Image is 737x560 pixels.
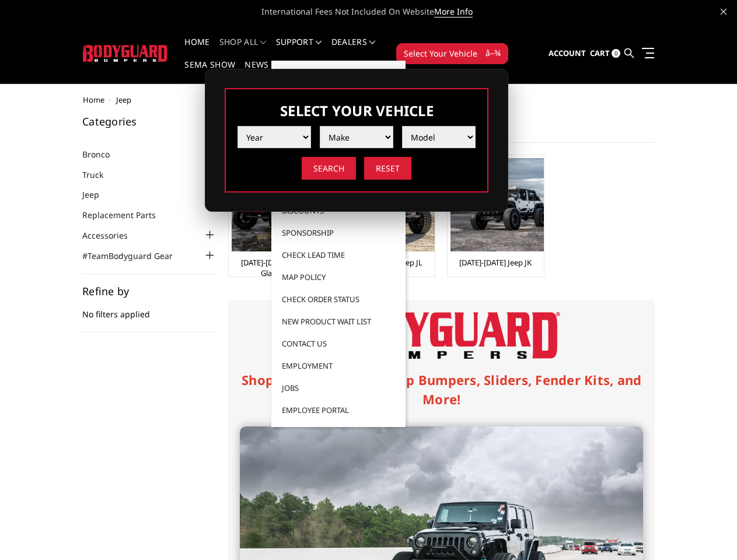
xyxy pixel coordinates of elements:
a: Check Lead Time [276,244,401,266]
span: â–¾ [485,47,501,59]
span: Select Your Vehicle [404,47,477,60]
a: #TeamBodyguard Gear [82,250,187,262]
select: Please select the value from list. [320,126,393,148]
a: New Product Wait List [276,310,401,332]
span: Cart [590,48,610,58]
a: FAQ [276,66,401,89]
img: Bodyguard Bumpers Logo [323,312,560,359]
a: Sponsorship [276,222,401,244]
h5: Refine by [82,286,216,296]
div: No filters applied [82,286,216,332]
span: Jeep [116,94,131,105]
span: 0 [612,49,620,58]
img: BODYGUARD BUMPERS [83,45,169,62]
a: Home [83,94,104,105]
a: [DATE]-[DATE] Jeep JT Gladiator [232,257,322,278]
a: Accessories [82,229,142,242]
a: Home [184,38,209,61]
button: Select Your Vehicle [396,43,508,64]
h1: Shop Our Selection of Jeep Bumpers, Sliders, Fender Kits, and More! [240,370,643,409]
a: Replacement Parts [82,209,170,221]
a: Cart 0 [590,38,620,69]
a: SEMA Show [184,61,235,83]
a: Bronco [82,148,124,160]
a: Account [549,38,586,69]
h5: Categories [82,116,216,127]
a: Contact Us [276,332,401,355]
a: shop all [219,38,267,61]
a: [DATE]-[DATE] Jeep JK [459,257,532,268]
a: Truck [82,169,118,181]
a: Employment [276,355,401,377]
a: Check Order Status [276,288,401,310]
span: Account [549,48,586,58]
a: More Info [434,6,473,17]
input: Search [302,157,356,180]
a: News [244,61,268,83]
h3: Select Your Vehicle [237,101,476,120]
a: MAP Policy [276,266,401,288]
input: Reset [364,157,411,180]
a: Support [276,38,322,61]
select: Please select the value from list. [237,126,311,148]
a: Jobs [276,377,401,399]
a: Employee Portal [276,399,401,421]
a: Jeep [82,188,114,201]
a: Dealers [331,38,376,61]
